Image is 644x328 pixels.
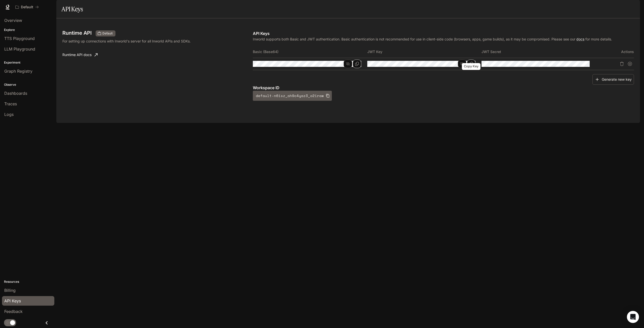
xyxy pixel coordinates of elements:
button: Copy Key [467,60,475,68]
div: These keys will apply to your current workspace only [96,30,115,36]
button: default-n6isz_ah9c4yaz3_o2iraw [253,91,332,101]
p: Workspace ID [253,85,634,91]
span: Default [100,31,115,36]
h3: Runtime API [62,30,92,35]
button: Copy Basic (Base64) [353,60,361,68]
button: Delete API key [618,60,626,68]
p: Inworld supports both Basic and JWT authentication. Basic authentication is not recommended for u... [253,36,634,42]
button: Suspend API key [626,60,634,68]
p: For setting up connections with Inworld's server for all Inworld APIs and SDKs. [62,38,202,44]
p: API Keys [253,30,634,36]
th: JWT Key [367,46,481,58]
div: Open Intercom Messenger [627,311,639,323]
p: Default [21,5,33,9]
button: Generate new key [592,74,634,85]
th: Basic (Base64) [253,46,367,58]
a: docs [576,37,584,41]
th: JWT Secret [481,46,596,58]
th: Actions [596,46,634,58]
a: Runtime API docs [60,50,100,60]
button: All workspaces [13,2,41,12]
h1: API Keys [61,4,83,14]
div: Copy Key [462,63,480,70]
